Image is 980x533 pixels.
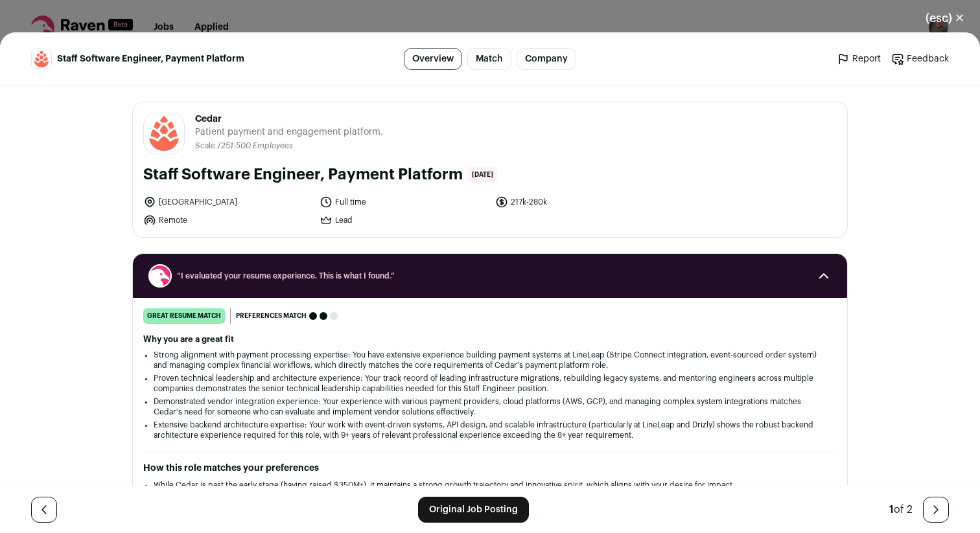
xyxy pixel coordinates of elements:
li: Scale [195,141,218,151]
h1: Staff Software Engineer, Payment Platform [143,164,463,185]
img: 9fa0e9a38ece1d0fefaeea44f1cb48c56cf4a9f607a8215fd0ba4cedde620d86.jpg [144,113,184,153]
li: While Cedar is past the early stage (having raised $350M+), it maintains a strong growth trajecto... [154,480,826,490]
a: Company [517,48,576,70]
a: Report [837,52,881,65]
li: / [218,141,293,151]
a: Overview [404,48,462,70]
li: Strong alignment with payment processing expertise: You have extensive experience building paymen... [154,350,826,370]
span: Cedar [195,113,383,126]
h2: Why you are a great fit [143,334,837,345]
button: Close modal [910,4,980,32]
span: Patient payment and engagement platform. [195,126,383,139]
div: great resume match [143,308,225,324]
li: Lead [320,214,488,227]
li: Full time [320,196,488,209]
h2: How this role matches your preferences [143,462,837,475]
a: Match [467,48,511,70]
li: Demonstrated vendor integration experience: Your experience with various payment providers, cloud... [154,396,826,417]
span: 251-500 Employees [221,142,293,150]
span: [DATE] [468,167,497,183]
span: 1 [889,505,894,515]
div: of 2 [889,502,913,517]
li: 217k-280k [495,196,664,209]
li: [GEOGRAPHIC_DATA] [143,196,312,209]
li: Extensive backend architecture expertise: Your work with event-driven systems, API design, and sc... [154,420,826,440]
span: Preferences match [236,310,307,323]
span: Staff Software Engineer, Payment Platform [57,52,244,65]
a: Original Job Posting [418,497,529,523]
img: 9fa0e9a38ece1d0fefaeea44f1cb48c56cf4a9f607a8215fd0ba4cedde620d86.jpg [32,49,51,69]
a: Feedback [891,52,949,65]
li: Proven technical leadership and architecture experience: Your track record of leading infrastruct... [154,373,826,394]
span: “I evaluated your resume experience. This is what I found.” [177,271,803,281]
li: Remote [143,214,312,227]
